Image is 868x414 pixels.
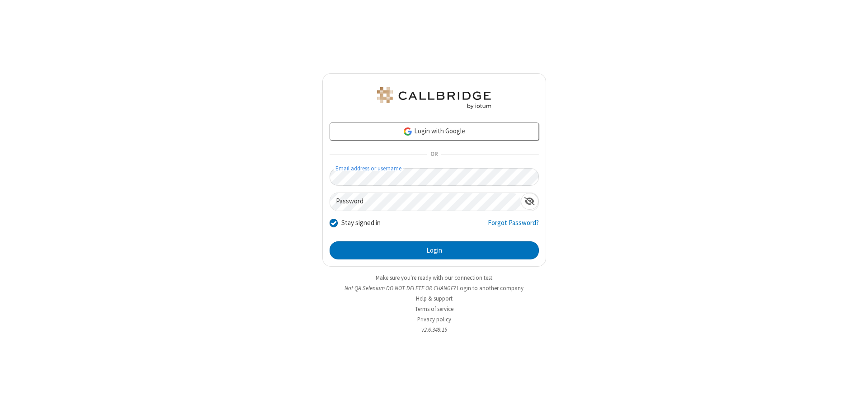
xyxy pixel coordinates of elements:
button: Login [330,241,539,259]
input: Email address or username [330,168,539,186]
a: Help & support [416,295,453,302]
img: QA Selenium DO NOT DELETE OR CHANGE [375,87,493,109]
input: Password [330,193,521,211]
a: Privacy policy [417,315,451,323]
a: Login with Google [330,122,539,141]
div: Show password [521,193,538,210]
span: OR [427,148,441,161]
a: Terms of service [415,305,453,313]
label: Stay signed in [341,218,381,228]
li: v2.6.349.15 [322,325,546,334]
a: Forgot Password? [488,218,539,235]
li: Not QA Selenium DO NOT DELETE OR CHANGE? [322,284,546,292]
button: Login to another company [457,284,524,292]
img: google-icon.png [403,127,413,136]
a: Make sure you're ready with our connection test [376,274,492,282]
